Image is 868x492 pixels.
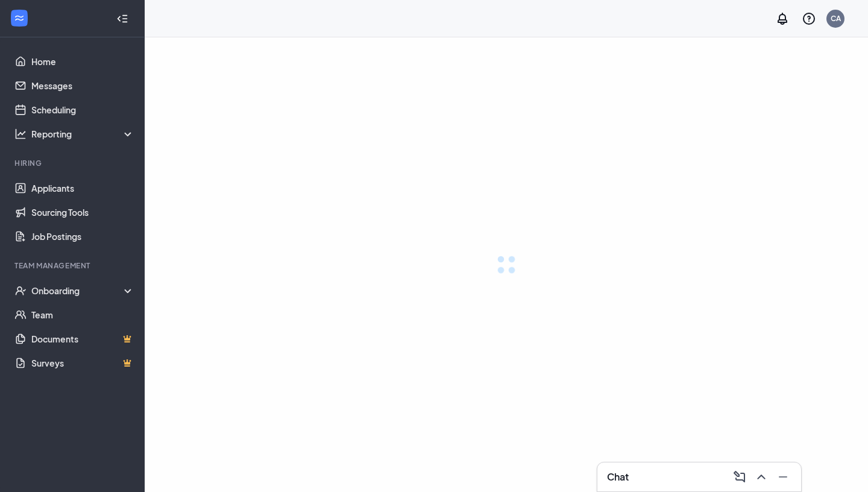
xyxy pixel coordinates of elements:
button: ChevronUp [750,467,770,487]
svg: UserCheck [14,285,27,297]
h3: Chat [607,470,629,484]
a: Messages [31,74,134,98]
a: SurveysCrown [31,351,134,375]
a: Team [31,303,134,327]
svg: ComposeMessage [732,470,747,484]
a: DocumentsCrown [31,327,134,351]
div: Onboarding [31,285,135,297]
div: Hiring [14,158,132,168]
svg: Collapse [116,13,128,25]
svg: QuestionInfo [802,11,816,26]
a: Job Postings [31,224,134,248]
a: Applicants [31,176,134,200]
button: ComposeMessage [729,467,748,487]
svg: WorkstreamLogo [13,12,25,24]
svg: Notifications [775,11,790,26]
a: Home [31,49,134,74]
svg: Minimize [776,470,790,484]
svg: ChevronUp [754,470,769,484]
div: Team Management [14,260,132,271]
div: Reporting [31,128,135,140]
button: Minimize [772,467,791,487]
a: Sourcing Tools [31,200,134,224]
a: Scheduling [31,98,134,122]
svg: Analysis [14,128,27,140]
div: CA [831,13,841,24]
